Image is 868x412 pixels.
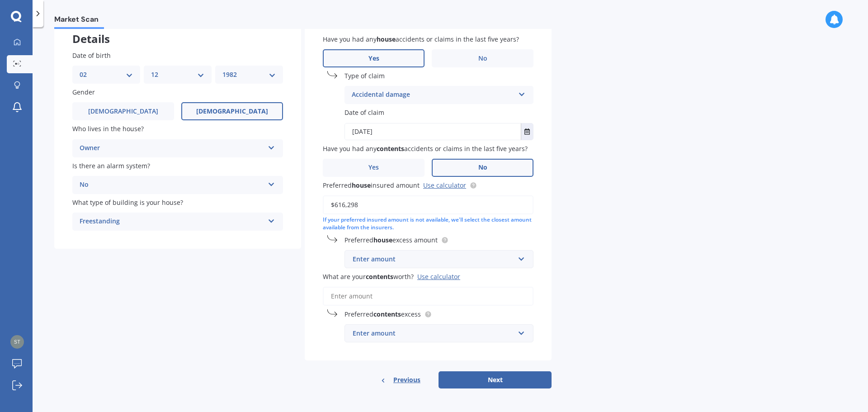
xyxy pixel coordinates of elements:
div: Owner [80,143,264,154]
input: Enter amount [323,287,533,306]
b: house [377,35,396,43]
span: Date of birth [72,51,111,60]
span: What are your worth? [323,272,414,281]
span: No [478,164,487,171]
div: Enter amount [353,328,514,338]
span: Have you had any accidents or claims in the last five years? [323,35,519,43]
b: contents [377,144,404,153]
div: Details [54,16,301,43]
div: If your preferred insured amount is not available, we'll select the closest amount available from... [323,216,533,232]
b: house [373,236,392,244]
span: No [478,55,487,62]
input: Enter amount [323,195,533,214]
span: Preferred insured amount [323,181,420,189]
b: house [352,181,371,189]
div: No [80,180,264,190]
span: [DEMOGRAPHIC_DATA] [88,108,158,115]
a: Use calculator [423,181,466,189]
span: Yes [368,164,379,171]
span: Is there an alarm system? [72,161,150,170]
span: Gender [72,88,95,96]
span: [DEMOGRAPHIC_DATA] [196,108,268,115]
span: What type of building is your house? [72,198,183,207]
span: Date of claim [344,109,384,117]
span: Type of claim [344,71,385,80]
img: 58561dc6e59d421e45234235b86658b2 [10,335,24,349]
span: Yes [368,55,379,62]
div: Enter amount [353,254,514,264]
span: Preferred excess [344,310,421,318]
b: contents [373,310,401,318]
button: Select date [521,123,533,140]
span: Market Scan [54,15,104,27]
div: Use calculator [417,272,460,281]
span: Previous [393,373,420,387]
div: Freestanding [80,216,264,227]
span: Who lives in the house? [72,125,144,133]
button: Next [439,371,552,388]
div: Accidental damage [352,90,514,100]
b: contents [366,272,393,281]
span: Have you had any accidents or claims in the last five years? [323,144,528,153]
span: Preferred excess amount [344,236,438,244]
